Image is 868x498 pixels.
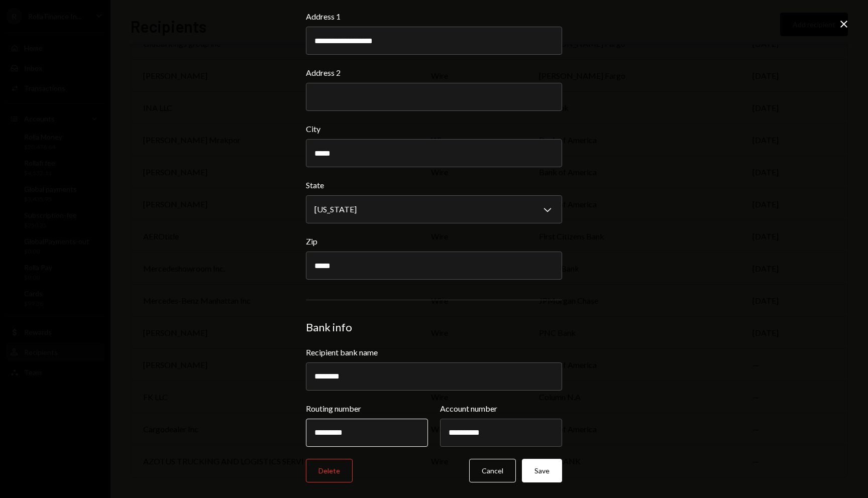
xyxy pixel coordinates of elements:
button: Save [522,459,562,482]
div: Bank info [306,320,562,334]
label: Routing number [306,403,428,415]
label: Address 1 [306,11,562,23]
label: City [306,123,562,135]
button: State [306,195,562,223]
label: State [306,179,562,191]
label: Zip [306,235,562,247]
label: Recipient bank name [306,346,562,358]
button: Cancel [469,459,516,482]
label: Account number [440,403,562,415]
label: Address 2 [306,67,562,79]
button: Delete [306,459,353,482]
